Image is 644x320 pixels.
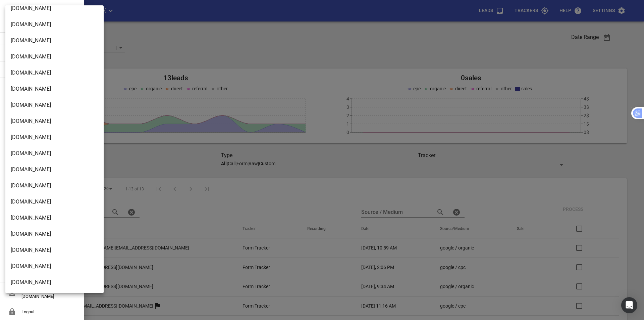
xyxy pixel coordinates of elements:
div: Open Intercom Messenger [621,297,637,313]
li: [DOMAIN_NAME] [5,0,109,16]
li: [DOMAIN_NAME] [5,162,109,178]
li: [DOMAIN_NAME] [5,194,109,210]
li: [DOMAIN_NAME] [5,226,109,242]
li: [DOMAIN_NAME] [5,65,109,81]
li: [DOMAIN_NAME] [5,242,109,258]
li: [DOMAIN_NAME] [5,178,109,194]
li: [DOMAIN_NAME] [5,274,109,290]
li: [DOMAIN_NAME] [5,258,109,274]
li: [DOMAIN_NAME] [5,49,109,65]
li: [DOMAIN_NAME] [5,113,109,129]
li: [DOMAIN_NAME] [5,16,109,33]
li: [DOMAIN_NAME] [5,33,109,49]
li: [DOMAIN_NAME] [5,97,109,113]
li: [DOMAIN_NAME] [5,210,109,226]
li: [DOMAIN_NAME] [5,129,109,145]
li: [DOMAIN_NAME] [5,145,109,162]
li: [DOMAIN_NAME] [5,81,109,97]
